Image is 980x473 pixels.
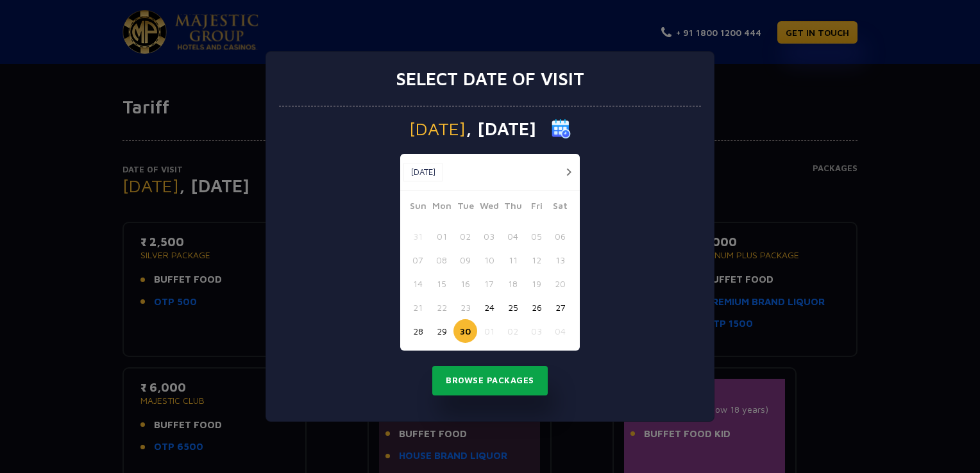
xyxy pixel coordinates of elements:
span: Sat [548,199,572,217]
button: 19 [525,272,548,295]
button: 18 [501,272,525,295]
button: Browse Packages [432,366,548,395]
button: [DATE] [403,163,443,182]
button: 01 [430,224,453,248]
button: 04 [548,319,572,343]
button: 04 [501,224,525,248]
button: 03 [477,224,501,248]
button: 01 [477,319,501,343]
button: 27 [548,295,572,319]
span: Wed [477,199,501,217]
button: 24 [477,295,501,319]
button: 23 [453,295,477,319]
button: 06 [548,224,572,248]
button: 02 [501,319,525,343]
button: 25 [501,295,525,319]
span: [DATE] [409,120,466,138]
button: 12 [525,248,548,272]
button: 28 [406,319,430,343]
span: Sun [406,199,430,217]
button: 14 [406,272,430,295]
button: 20 [548,272,572,295]
button: 10 [477,248,501,272]
span: , [DATE] [466,120,536,138]
button: 13 [548,248,572,272]
button: 16 [453,272,477,295]
button: 21 [406,295,430,319]
span: Fri [525,199,548,217]
button: 31 [406,224,430,248]
img: calender icon [552,119,571,138]
button: 08 [430,248,453,272]
button: 05 [525,224,548,248]
button: 22 [430,295,453,319]
button: 02 [453,224,477,248]
span: Thu [501,199,525,217]
button: 07 [406,248,430,272]
button: 15 [430,272,453,295]
button: 03 [525,319,548,343]
span: Mon [430,199,453,217]
button: 30 [453,319,477,343]
span: Tue [453,199,477,217]
button: 11 [501,248,525,272]
button: 17 [477,272,501,295]
button: 26 [525,295,548,319]
button: 29 [430,319,453,343]
h3: Select date of visit [396,68,584,90]
button: 09 [453,248,477,272]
